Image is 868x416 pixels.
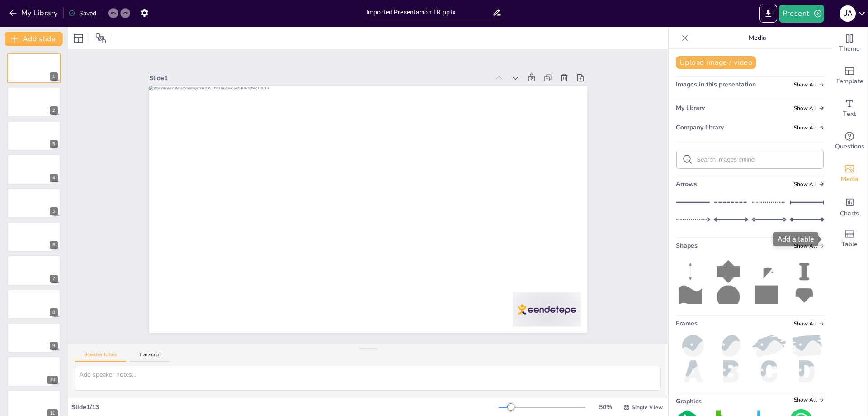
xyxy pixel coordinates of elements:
[794,243,824,249] span: Show all
[676,56,756,69] button: Upload image / video
[794,320,824,327] span: Show all
[843,109,856,119] span: Text
[7,255,61,285] div: 7
[7,222,61,252] div: 6
[714,335,748,357] img: oval.png
[95,33,106,44] span: Position
[835,142,864,152] span: Questions
[50,174,58,182] div: 4
[831,158,868,190] div: Add images, graphics, shapes or video
[68,9,96,18] div: Saved
[676,80,756,89] span: Images in this presentation
[7,87,61,117] div: 2
[50,275,58,283] div: 7
[794,81,824,88] span: Show all
[594,403,616,411] div: 50 %
[676,360,710,382] img: a.png
[71,31,86,46] div: Layout
[831,125,868,158] div: Get real-time input from your audience
[831,223,868,255] div: Add a table
[794,124,824,131] span: Show all
[7,154,61,184] div: 4
[839,44,860,54] span: Theme
[50,342,58,350] div: 9
[50,207,58,215] div: 5
[130,352,170,362] button: Transcript
[790,360,824,382] img: d.png
[831,190,868,223] div: Add charts and graphs
[831,92,868,125] div: Add text boxes
[779,5,824,23] button: Present
[50,106,58,115] div: 2
[676,123,724,132] span: Company library
[676,104,705,112] span: My library
[50,72,58,81] div: 1
[714,360,748,382] img: b.png
[71,403,499,411] div: Slide 1 / 13
[773,232,818,246] div: Add a table
[7,188,61,218] div: 5
[836,77,863,86] span: Template
[676,241,698,250] span: Shapes
[5,32,63,46] button: Add slide
[366,6,492,19] input: Insert title
[676,180,697,188] span: Arrows
[841,174,859,184] span: Media
[676,335,710,357] img: ball.png
[7,6,61,20] button: My Library
[7,53,61,83] div: 1
[831,60,868,92] div: Add ready made slides
[759,5,777,23] button: Export to PowerPoint
[697,156,818,163] input: Search images online
[794,397,824,403] span: Show all
[50,140,58,148] div: 3
[841,239,858,249] span: Table
[676,319,698,328] span: Frames
[7,323,61,353] div: 9
[840,5,856,23] button: J A
[794,181,824,187] span: Show all
[7,289,61,319] div: 8
[692,27,822,49] p: Media
[794,105,824,111] span: Show all
[47,376,58,384] div: 10
[752,335,786,357] img: paint2.png
[752,360,786,382] img: c.png
[50,308,58,316] div: 8
[840,209,859,219] span: Charts
[840,5,856,22] div: J A
[831,27,868,60] div: Change the overall theme
[632,404,663,411] span: Single View
[50,241,58,249] div: 6
[75,352,126,362] button: Speaker Notes
[676,397,702,406] span: Graphics
[389,86,596,367] div: Slide 1
[7,121,61,151] div: 3
[7,356,61,386] div: 10
[790,335,824,357] img: paint.png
